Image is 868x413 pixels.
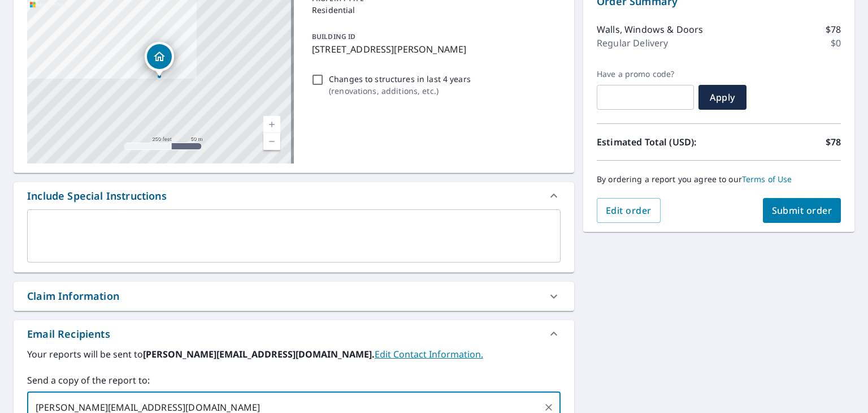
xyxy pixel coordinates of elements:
[27,373,561,387] label: Send a copy of the report to:
[826,135,841,149] p: $78
[329,85,471,97] p: ( renovations, additions, etc. )
[597,135,719,149] p: Estimated Total (USD):
[708,91,737,104] span: Apply
[27,347,561,361] label: Your reports will be sent to
[606,204,652,217] span: Edit order
[597,23,703,36] p: Walls, Windows & Doors
[263,116,280,133] a: Current Level 17, Zoom In
[826,23,841,36] p: $78
[772,204,832,217] span: Submit order
[698,85,747,110] button: Apply
[312,42,556,56] p: [STREET_ADDRESS][PERSON_NAME]
[375,348,483,360] a: EditContactInfo
[145,42,174,77] div: Dropped pin, building 1, Residential property, 3444 Morgan Trl Jeffersonville, IN 47130
[14,182,574,209] div: Include Special Instructions
[597,174,841,184] p: By ordering a report you agree to our
[27,289,119,304] div: Claim Information
[312,32,355,41] p: BUILDING ID
[597,198,661,223] button: Edit order
[143,348,375,360] b: [PERSON_NAME][EMAIL_ADDRESS][DOMAIN_NAME].
[312,4,556,16] p: Residential
[14,320,574,347] div: Email Recipients
[27,188,167,204] div: Include Special Instructions
[263,133,280,150] a: Current Level 17, Zoom Out
[597,69,694,79] label: Have a promo code?
[14,282,574,311] div: Claim Information
[763,198,841,223] button: Submit order
[27,326,110,342] div: Email Recipients
[831,36,841,50] p: $0
[597,36,668,50] p: Regular Delivery
[329,73,471,85] p: Changes to structures in last 4 years
[742,174,792,184] a: Terms of Use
